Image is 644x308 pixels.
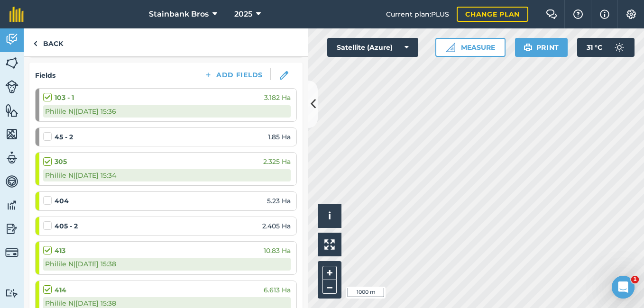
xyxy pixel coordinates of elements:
[546,9,557,19] img: Two speech bubbles overlapping with the left bubble in the forefront
[322,266,337,280] button: +
[446,43,455,52] img: Ruler icon
[5,151,18,165] img: svg+xml;base64,PD94bWwgdmVyc2lvbj0iMS4wIiBlbmNvZGluZz0idXRmLTgiPz4KPCEtLSBHZW5lcmF0b3I6IEFkb2JlIE...
[55,285,66,295] strong: 414
[43,169,291,181] div: Philile N | [DATE] 15:34
[55,221,78,231] strong: 405 - 2
[322,280,337,294] button: –
[43,258,291,270] div: Philile N | [DATE] 15:38
[24,28,73,56] a: Back
[572,9,584,19] img: A question mark icon
[264,285,291,295] span: 6.613 Ha
[33,38,37,49] img: svg+xml;base64,PHN2ZyB4bWxucz0iaHR0cDovL3d3dy53My5vcmcvMjAwMC9zdmciIHdpZHRoPSI5IiBoZWlnaHQ9IjI0Ii...
[5,174,18,189] img: svg+xml;base64,PD94bWwgdmVyc2lvbj0iMS4wIiBlbmNvZGluZz0idXRmLTgiPz4KPCEtLSBHZW5lcmF0b3I6IEFkb2JlIE...
[457,7,528,22] a: Change plan
[234,9,252,20] span: 2025
[149,9,209,20] span: Stainbank Bros
[5,222,18,236] img: svg+xml;base64,PD94bWwgdmVyc2lvbj0iMS4wIiBlbmNvZGluZz0idXRmLTgiPz4KPCEtLSBHZW5lcmF0b3I6IEFkb2JlIE...
[264,92,291,103] span: 3.182 Ha
[5,32,18,46] img: svg+xml;base64,PD94bWwgdmVyc2lvbj0iMS4wIiBlbmNvZGluZz0idXRmLTgiPz4KPCEtLSBHZW5lcmF0b3I6IEFkb2JlIE...
[524,42,533,53] img: svg+xml;base64,PHN2ZyB4bWxucz0iaHR0cDovL3d3dy53My5vcmcvMjAwMC9zdmciIHdpZHRoPSIxOSIgaGVpZ2h0PSIyNC...
[9,7,24,22] img: fieldmargin Logo
[5,80,18,93] img: svg+xml;base64,PD94bWwgdmVyc2lvbj0iMS4wIiBlbmNvZGluZz0idXRmLTgiPz4KPCEtLSBHZW5lcmF0b3I6IEFkb2JlIE...
[435,38,506,57] button: Measure
[324,239,335,250] img: Four arrows, one pointing top left, one top right, one bottom right and the last bottom left
[55,156,67,167] strong: 305
[35,70,55,81] h4: Fields
[587,38,602,57] span: 31 ° C
[328,210,331,222] span: i
[43,105,291,118] div: Philile N | [DATE] 15:36
[612,276,635,299] iframe: Intercom live chat
[55,132,73,142] strong: 45 - 2
[5,127,18,141] img: svg+xml;base64,PHN2ZyB4bWxucz0iaHR0cDovL3d3dy53My5vcmcvMjAwMC9zdmciIHdpZHRoPSI1NiIgaGVpZ2h0PSI2MC...
[610,38,629,57] img: svg+xml;base64,PD94bWwgdmVyc2lvbj0iMS4wIiBlbmNvZGluZz0idXRmLTgiPz4KPCEtLSBHZW5lcmF0b3I6IEFkb2JlIE...
[515,38,568,57] button: Print
[600,9,609,20] img: svg+xml;base64,PHN2ZyB4bWxucz0iaHR0cDovL3d3dy53My5vcmcvMjAwMC9zdmciIHdpZHRoPSIxNyIgaGVpZ2h0PSIxNy...
[55,196,69,206] strong: 404
[55,92,74,103] strong: 103 - 1
[5,103,18,118] img: svg+xml;base64,PHN2ZyB4bWxucz0iaHR0cDovL3d3dy53My5vcmcvMjAwMC9zdmciIHdpZHRoPSI1NiIgaGVpZ2h0PSI2MC...
[5,198,18,212] img: svg+xml;base64,PD94bWwgdmVyc2lvbj0iMS4wIiBlbmNvZGluZz0idXRmLTgiPz4KPCEtLSBHZW5lcmF0b3I6IEFkb2JlIE...
[631,276,639,283] span: 1
[626,9,637,19] img: A cog icon
[196,68,270,82] button: Add Fields
[280,71,288,80] img: svg+xml;base64,PHN2ZyB3aWR0aD0iMTgiIGhlaWdodD0iMTgiIHZpZXdCb3g9IjAgMCAxOCAxOCIgZmlsbD0ibm9uZSIgeG...
[327,38,418,57] button: Satellite (Azure)
[262,221,291,231] span: 2.405 Ha
[268,132,291,142] span: 1.85 Ha
[318,204,341,228] button: i
[263,156,291,167] span: 2.325 Ha
[55,245,65,256] strong: 413
[5,56,18,70] img: svg+xml;base64,PHN2ZyB4bWxucz0iaHR0cDovL3d3dy53My5vcmcvMjAwMC9zdmciIHdpZHRoPSI1NiIgaGVpZ2h0PSI2MC...
[577,38,635,57] button: 31 °C
[386,9,449,19] span: Current plan : PLUS
[5,246,18,259] img: svg+xml;base64,PD94bWwgdmVyc2lvbj0iMS4wIiBlbmNvZGluZz0idXRmLTgiPz4KPCEtLSBHZW5lcmF0b3I6IEFkb2JlIE...
[264,245,291,256] span: 10.83 Ha
[5,289,18,298] img: svg+xml;base64,PD94bWwgdmVyc2lvbj0iMS4wIiBlbmNvZGluZz0idXRmLTgiPz4KPCEtLSBHZW5lcmF0b3I6IEFkb2JlIE...
[267,196,291,206] span: 5.23 Ha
